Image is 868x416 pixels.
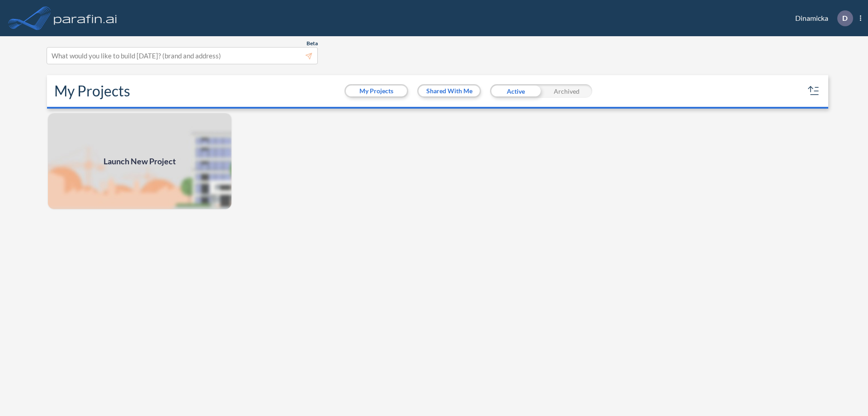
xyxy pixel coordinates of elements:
[346,86,407,96] button: My Projects
[490,84,541,98] div: Active
[419,86,480,96] button: Shared With Me
[54,82,130,100] h2: My Projects
[47,112,232,210] a: Launch New Project
[541,84,592,98] div: Archived
[47,112,232,210] img: add
[307,40,318,47] span: Beta
[842,14,848,22] p: D
[782,10,861,26] div: Dinamicka
[104,155,176,167] span: Launch New Project
[807,84,821,98] button: sort
[52,9,119,27] img: logo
